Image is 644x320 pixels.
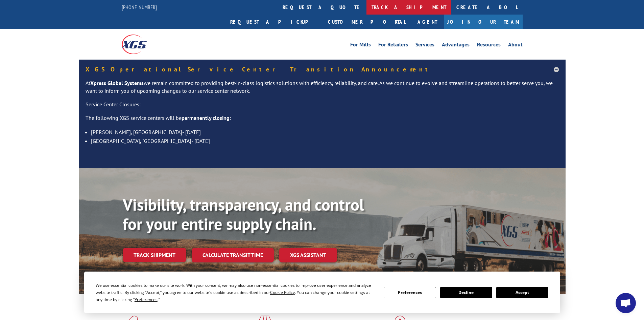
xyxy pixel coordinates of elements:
button: Preferences [384,287,436,298]
a: Request a pickup [225,15,323,29]
div: Cookie Consent Prompt [84,272,560,313]
a: Agent [411,15,444,29]
li: [PERSON_NAME], [GEOGRAPHIC_DATA]- [DATE] [91,128,559,136]
button: Accept [496,287,548,298]
a: XGS ASSISTANT [279,248,337,262]
button: Decline [440,287,492,298]
span: Cookie Policy [270,290,295,295]
u: Service Center Closures: [86,101,141,108]
a: Resources [477,42,501,49]
a: Track shipment [123,248,186,262]
strong: permanently closing [182,114,230,121]
b: Visibility, transparency, and control for your entire supply chain. [123,194,364,235]
a: Services [415,42,434,49]
a: Join Our Team [444,15,523,29]
p: At we remain committed to providing best-in-class logistics solutions with efficiency, reliabilit... [86,79,559,101]
a: [PHONE_NUMBER] [122,4,157,10]
a: About [508,42,523,49]
a: Open chat [616,293,636,313]
li: [GEOGRAPHIC_DATA], [GEOGRAPHIC_DATA]- [DATE] [91,136,559,145]
a: Customer Portal [323,15,411,29]
p: The following XGS service centers will be : [86,114,559,128]
a: Calculate transit time [192,248,274,262]
span: Preferences [135,297,158,302]
strong: Xpress Global Systems [90,80,144,86]
div: We use essential cookies to make our site work. With your consent, we may also use non-essential ... [96,282,376,303]
h5: XGS Operational Service Center Transition Announcement [86,66,559,72]
a: Advantages [442,42,470,49]
a: For Mills [350,42,371,49]
a: For Retailers [378,42,408,49]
